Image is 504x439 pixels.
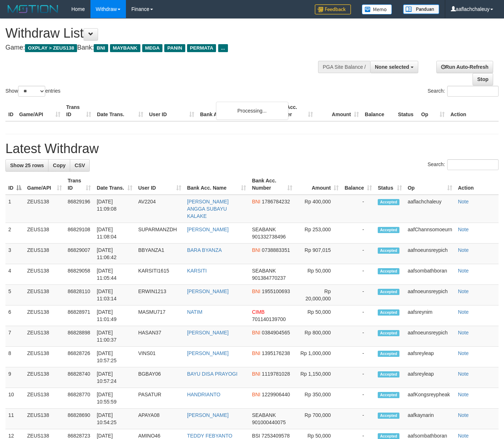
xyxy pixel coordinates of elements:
td: [DATE] 11:05:44 [94,264,135,285]
td: 86829108 [65,223,94,244]
td: aafChannsomoeurn [405,223,455,244]
a: KARSITI [187,268,207,274]
a: Note [458,433,469,439]
th: Bank Acc. Name [197,101,270,121]
select: Showentries [18,86,45,97]
h1: Withdraw List [5,26,329,41]
span: Copy 1786784232 to clipboard [262,199,290,204]
span: BNI [252,371,260,377]
span: Accepted [378,248,399,254]
a: CSV [70,159,90,172]
td: ZEUS138 [24,326,65,347]
input: Search: [447,159,499,170]
th: Date Trans.: activate to sort column ascending [94,174,135,195]
span: BSI [252,433,260,439]
td: Rp 1,000,000 [295,347,342,367]
th: Action [448,101,499,121]
a: Show 25 rows [5,159,48,172]
td: Rp 253,000 [295,223,342,244]
a: Note [458,412,469,418]
span: BNI [252,350,260,356]
label: Search: [428,159,499,170]
span: OXPLAY > ZEUS138 [25,44,77,52]
td: PASATUR [135,388,184,409]
h4: Game: Bank: [5,44,329,51]
td: ZEUS138 [24,223,65,244]
td: aafsombathboran [405,264,455,285]
span: Accepted [378,351,399,357]
td: 86828726 [65,347,94,367]
span: CSV [75,162,85,168]
button: None selected [370,61,418,73]
td: [DATE] 10:55:59 [94,388,135,409]
td: Rp 350,000 [295,388,342,409]
span: BNI [94,44,108,52]
span: BNI [252,247,260,253]
a: BARA BYANZA [187,247,222,253]
a: Note [458,288,469,294]
td: Rp 700,000 [295,409,342,429]
td: - [342,367,375,388]
td: VINS01 [135,347,184,367]
td: 3 [5,244,24,264]
td: - [342,223,375,244]
span: None selected [375,64,409,70]
td: ZEUS138 [24,305,65,326]
td: Rp 800,000 [295,326,342,347]
td: - [342,244,375,264]
td: BBYANZA1 [135,244,184,264]
a: [PERSON_NAME] [187,350,229,356]
span: Copy 901332738496 to clipboard [252,234,285,240]
td: - [342,195,375,223]
h1: Latest Withdraw [5,142,499,156]
img: Feedback.jpg [315,4,351,14]
span: PERMATA [187,44,216,52]
td: ZEUS138 [24,347,65,367]
td: [DATE] 11:09:08 [94,195,135,223]
td: Rp 20,000,000 [295,285,342,305]
th: Bank Acc. Name: activate to sort column ascending [184,174,249,195]
span: Copy 1955100693 to clipboard [262,288,290,294]
td: aafkaynarin [405,409,455,429]
span: Copy [53,162,65,168]
td: [DATE] 11:08:04 [94,223,135,244]
th: Bank Acc. Number: activate to sort column ascending [249,174,295,195]
th: Bank Acc. Number [270,101,316,121]
a: NATIM [187,309,203,315]
td: 86828690 [65,409,94,429]
td: Rp 400,000 [295,195,342,223]
img: MOTION_logo.png [5,4,60,14]
td: ZEUS138 [24,367,65,388]
td: aafnoeunsreypich [405,326,455,347]
td: [DATE] 11:06:42 [94,244,135,264]
a: Note [458,330,469,335]
span: Copy 1119781028 to clipboard [262,371,290,377]
span: Accepted [378,371,399,377]
td: ZEUS138 [24,244,65,264]
td: Rp 1,150,000 [295,367,342,388]
td: - [342,285,375,305]
td: aafnoeunsreypich [405,285,455,305]
a: Note [458,247,469,253]
a: Note [458,199,469,204]
a: Note [458,371,469,377]
td: HASAN37 [135,326,184,347]
td: 5 [5,285,24,305]
td: - [342,347,375,367]
span: Copy 901384770237 to clipboard [252,275,285,281]
th: Status: activate to sort column ascending [375,174,405,195]
a: Stop [473,73,493,85]
span: Show 25 rows [10,162,44,168]
td: 86829058 [65,264,94,285]
td: SUPARMANZDH [135,223,184,244]
span: SEABANK [252,227,276,232]
td: MASMU717 [135,305,184,326]
th: Date Trans. [94,101,146,121]
label: Show entries [5,86,60,97]
td: APAYA08 [135,409,184,429]
span: Copy 1395176238 to clipboard [262,350,290,356]
div: Processing... [216,102,288,120]
td: 86829007 [65,244,94,264]
td: [DATE] 10:57:25 [94,347,135,367]
td: [DATE] 11:01:49 [94,305,135,326]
